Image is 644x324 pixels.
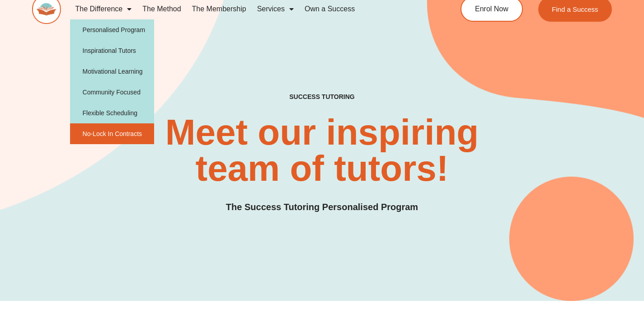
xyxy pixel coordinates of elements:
[70,40,155,61] a: Inspirational Tutors
[489,222,644,324] iframe: Chat Widget
[70,61,155,82] a: Motivational Learning
[70,82,155,103] a: Community Focused
[236,93,408,101] h4: SUCCESS TUTORING​
[128,114,516,187] h2: Meet our inspiring team of tutors!
[70,123,155,144] a: No-Lock In Contracts
[70,19,155,40] a: Personalised Program
[552,6,598,13] span: Find a Success
[475,5,508,13] span: Enrol Now
[70,19,155,144] ul: The Difference
[70,103,155,123] a: Flexible Scheduling
[226,200,418,214] h3: The Success Tutoring Personalised Program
